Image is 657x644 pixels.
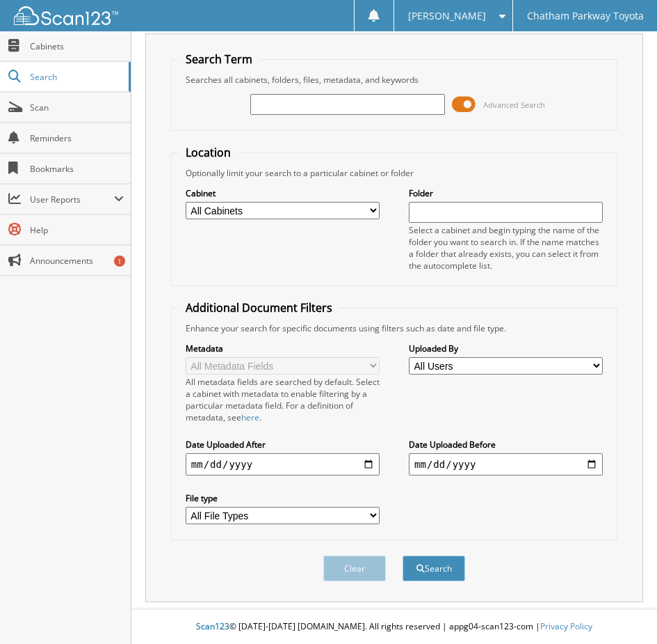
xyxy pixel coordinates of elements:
span: Chatham Parkway Toyota [527,12,644,20]
span: Scan123 [196,620,229,632]
span: Search [30,71,122,83]
div: © [DATE]-[DATE] [DOMAIN_NAME]. All rights reserved | appg04-scan123-com | [131,610,657,644]
label: File type [186,492,380,504]
span: [PERSON_NAME] [408,12,486,20]
button: Search [403,556,465,581]
legend: Search Term [179,52,259,67]
div: Searches all cabinets, folders, files, metadata, and keywords [179,74,610,86]
label: Folder [409,187,603,199]
div: Enhance your search for specific documents using filters such as date and file type. [179,322,610,334]
a: here [241,411,259,423]
span: Advanced Search [483,100,545,110]
div: 1 [114,256,125,267]
span: Scan [30,102,124,113]
label: Date Uploaded After [186,439,380,450]
legend: Additional Document Filters [179,300,339,315]
span: Help [30,224,124,236]
input: start [186,453,380,476]
span: Announcements [30,255,124,267]
button: Clear [323,556,386,581]
span: User Reports [30,194,114,205]
div: All metadata fields are searched by default. Select a cabinet with metadata to enable filtering b... [186,376,380,423]
iframe: Chat Widget [587,577,657,644]
label: Cabinet [186,187,380,199]
input: end [409,453,603,476]
label: Date Uploaded Before [409,439,603,450]
img: scan123-logo-white.svg [14,6,118,25]
legend: Location [179,145,238,160]
a: Privacy Policy [540,620,592,632]
div: Optionally limit your search to a particular cabinet or folder [179,167,610,179]
span: Reminders [30,132,124,144]
label: Uploaded By [409,343,603,354]
label: Metadata [186,343,380,354]
span: Cabinets [30,40,124,52]
div: Select a cabinet and begin typing the name of the folder you want to search in. If the name match... [409,224,603,272]
span: Bookmarks [30,163,124,175]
